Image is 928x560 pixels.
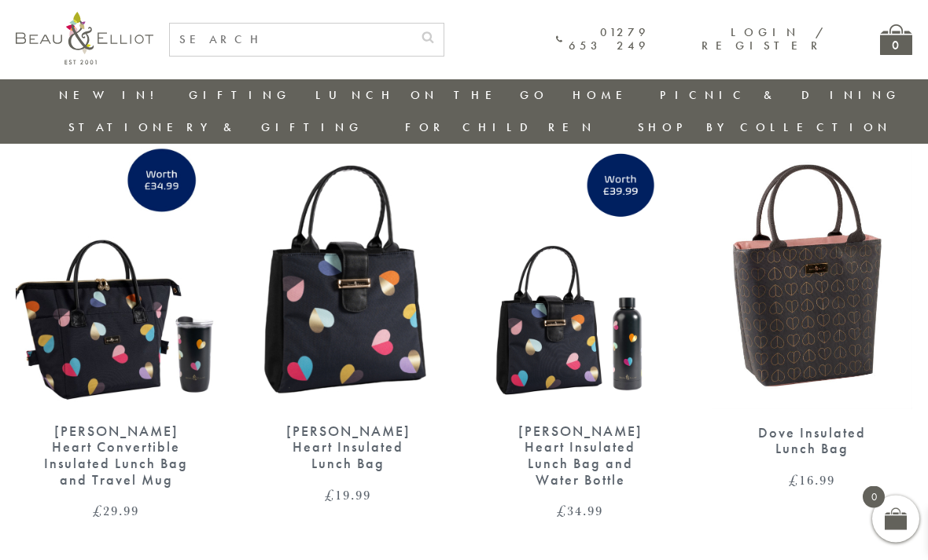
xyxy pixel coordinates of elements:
a: For Children [405,119,596,135]
a: Home [573,87,635,103]
a: 01279 653 249 [556,26,650,53]
img: Emily Heart Convertible Lunch Bag and Travel Mug [16,149,216,408]
a: Stationery & Gifting [68,119,363,135]
a: Emily Heart Insulated Lunch Bag and Water Bottle [PERSON_NAME] Heart Insulated Lunch Bag and Wate... [480,149,680,518]
bdi: 29.99 [93,501,139,520]
div: [PERSON_NAME] Heart Convertible Insulated Lunch Bag and Travel Mug [43,423,189,489]
a: Gifting [189,87,291,103]
span: £ [557,501,567,520]
a: Shop by collection [638,119,892,135]
a: Picnic & Dining [660,87,900,103]
img: Dove Insulated Lunch Bag [712,149,912,409]
bdi: 34.99 [557,501,603,520]
div: [PERSON_NAME] Heart Insulated Lunch Bag and Water Bottle [507,423,653,489]
a: Dove Insulated Lunch Bag Dove Insulated Lunch Bag £16.99 [712,149,912,488]
input: SEARCH [170,24,412,56]
a: Emily Heart Insulated Lunch Bag [PERSON_NAME] Heart Insulated Lunch Bag £19.99 [248,149,448,502]
a: Emily Heart Convertible Lunch Bag and Travel Mug [PERSON_NAME] Heart Convertible Insulated Lunch ... [16,149,216,518]
img: Emily Heart Insulated Lunch Bag [248,149,448,408]
a: 0 [880,24,912,55]
span: £ [325,485,335,504]
img: logo [16,12,153,64]
div: [PERSON_NAME] Heart Insulated Lunch Bag [275,423,421,472]
div: Dove Insulated Lunch Bag [739,425,885,457]
span: £ [93,501,103,520]
a: Login / Register [702,24,825,53]
bdi: 19.99 [325,485,371,504]
span: 0 [863,486,885,508]
a: Lunch On The Go [315,87,548,103]
a: New in! [59,87,164,103]
span: £ [789,470,799,489]
bdi: 16.99 [789,470,835,489]
img: Emily Heart Insulated Lunch Bag and Water Bottle [480,149,680,408]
